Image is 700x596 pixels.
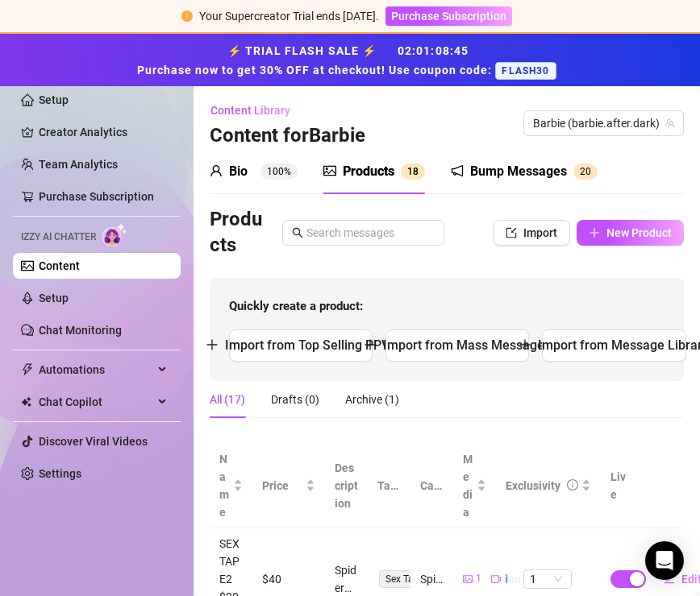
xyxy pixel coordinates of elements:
span: Izzy AI Chatter [21,230,96,245]
span: thunderbolt [21,363,34,376]
a: Content [39,259,80,272]
a: Setup [39,292,69,304]
div: Drafts (0) [271,391,319,408]
span: picture [323,164,336,177]
span: 02 : 01 : 08 : 45 [398,44,469,57]
img: Chat Copilot [21,396,31,408]
strong: ⚡ TRIAL FLASH SALE ⚡ [137,44,562,77]
th: Media [453,444,496,528]
span: Media [463,450,473,521]
span: Your Supercreator Trial ends [DATE]. [199,10,379,23]
strong: Quickly create a product: [229,299,363,313]
button: New Product [577,220,684,246]
a: Purchase Subscription [385,10,512,23]
th: Price [252,444,325,528]
a: Creator Analytics [39,119,168,145]
h3: Content for Barbie [210,123,365,149]
span: search [292,227,303,238]
span: plus [589,227,600,238]
a: Discover Viral Videos [39,435,148,448]
th: Live [601,444,641,528]
span: info-circle [567,479,578,490]
span: plus [364,338,377,351]
span: plus [519,338,531,351]
span: 1 [407,166,413,177]
div: All (17) [210,391,245,408]
button: Content Library [210,97,303,123]
span: 0 [585,166,591,177]
button: Import from Top Selling PPVs [229,329,373,362]
sup: 18 [401,163,425,180]
span: 1 [530,570,565,588]
span: Barbie (barbie.after.dark) [533,111,674,135]
span: Import from Top Selling PPVs [225,337,396,353]
span: import [506,227,517,238]
div: Bump Messages [470,162,567,181]
span: 1 [476,571,481,586]
span: Content Library [210,104,290,117]
button: Import [493,220,570,246]
strong: Purchase now to get 30% OFF at checkout! Use coupon code: [137,64,495,77]
span: Purchase Subscription [391,10,506,23]
span: Name [219,450,230,521]
div: Products [343,162,394,181]
span: Automations [39,357,153,383]
a: Chat Monitoring [39,324,122,337]
div: Archive (1) [345,391,399,408]
span: Sex Tape [379,570,431,588]
th: Name [210,444,252,528]
sup: 100% [260,163,298,180]
th: Tags [368,444,410,528]
span: Price [262,477,302,495]
div: Exclusivity [506,477,560,495]
span: notification [451,164,464,177]
input: Search messages [306,224,435,242]
span: picture [463,574,473,584]
button: Import from Message Library [542,329,685,362]
span: 8 [413,166,419,177]
span: New Product [606,226,672,239]
a: Purchase Subscription [39,190,154,203]
button: Purchase Subscription [385,6,512,26]
span: Import [523,226,557,239]
span: user [210,164,223,177]
a: Settings [39,467,81,480]
a: Setup [39,93,69,106]
th: Description [325,444,368,528]
span: 2 [580,166,585,177]
div: Bio [229,162,248,181]
span: team [665,118,675,128]
span: FLASH30 [495,62,556,80]
span: exclamation-circle [181,10,193,22]
span: plus [206,338,219,351]
span: Chat Copilot [39,389,153,415]
h3: Products [210,207,262,259]
img: AI Chatter [102,223,127,246]
a: Team Analytics [39,158,118,171]
button: Import from Mass Messages [385,329,529,362]
sup: 20 [573,163,598,180]
div: Open Intercom Messenger [645,541,684,580]
span: Import from Mass Messages [383,337,551,353]
div: Spider girl rides him for as long as he wants! I just wanted to please him so i rode him until he... [420,570,444,588]
th: Caption Example [410,444,453,528]
span: video-camera [491,574,501,584]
